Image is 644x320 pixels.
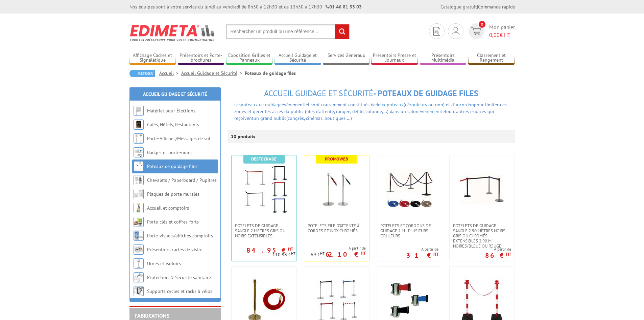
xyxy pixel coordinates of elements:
a: événementiel [419,108,446,114]
span: A partir de [406,247,438,252]
a: Porte-visuels/affiches comptoirs [147,233,213,239]
div: | [440,3,515,10]
p: 10 produits [231,130,256,143]
a: Potelets et cordons de guidage 2 m - plusieurs couleurs [377,223,442,238]
img: Edimeta [129,20,216,45]
img: devis rapide [433,27,440,36]
sup: HT [291,251,295,256]
a: Poteaux de guidage files [147,163,197,169]
p: 84.95 € [246,248,293,252]
a: Classement et Rangement [468,52,515,64]
a: deux poteaux [376,102,404,108]
img: Protection & Sécurité sanitaire [134,272,144,282]
img: Badges et porte-noms [134,147,144,157]
a: Badges et porte-noms [147,149,192,155]
img: Chevalets / Paperboard / Pupitres [134,175,144,185]
img: Urnes et isoloirs [134,258,144,269]
img: Potelets de guidage sangle 2.90 mètres noirs, gris ou chromés extensibles 2,90 m noires/bleue ou ... [458,166,506,213]
a: devis rapide 0 Mon panier 0,00€ HT [467,23,515,39]
sup: HT [288,246,293,252]
img: Potelets et cordons de guidage 2 m - plusieurs couleurs [386,166,433,213]
a: Exposition Grilles et Panneaux [226,52,273,64]
span: A partir de [311,246,366,251]
a: Cafés, Hôtels, Restaurants [147,122,199,128]
span: Potelets et cordons de guidage 2 m - plusieurs couleurs [380,223,438,238]
div: Nos équipes sont à votre service du lundi au vendredi de 8h30 à 12h30 et de 13h30 à 17h30 [129,3,362,10]
p: 86 € [485,253,511,257]
a: Commande rapide [478,4,515,10]
a: Présentoirs et Porte-brochures [178,52,224,64]
img: Plaques de porte murales [134,189,144,199]
a: Services Généraux [323,52,369,64]
img: Présentoirs cartes de visite [134,244,144,255]
span: 0,00 [489,31,500,38]
a: Supports cycles et racks à vélos [147,288,212,294]
a: Potelets de guidage sangle 2.90 mètres noirs, gris ou chromés extensibles 2,90 m noires/bleue ou ... [450,223,515,249]
a: Affichage Cadres et Signalétique [129,52,176,64]
span: Accueil Guidage et Sécurité [264,88,373,99]
span: Mon panier [489,23,515,39]
p: 110.88 € [272,252,295,257]
a: un grand public [254,115,286,121]
a: cordon [460,102,474,108]
a: Chevalets / Paperboard / Pupitres [147,177,217,183]
span: événementiel sont couramment constitués de ( ) et d'un pour limiter des zones et gérer les accès ... [234,102,507,114]
sup: HT [506,251,511,257]
img: Porte-Affiches/Messages de sol [134,133,144,144]
a: Accueil [159,70,181,76]
p: 69 € [311,252,325,257]
a: Accueil Guidage et Sécurité [143,91,207,97]
a: Protection & Sécurité sanitaire [147,274,211,280]
a: poteaux de guidage [241,102,282,108]
font: rangée, défilé, colonne, [234,102,507,121]
a: POTELETS DE GUIDAGE SANGLE 2 METRES GRIS OU NOIRS EXTENSIBLEs [232,223,296,238]
sup: HT [361,250,366,256]
h1: - Poteaux de guidage files [228,89,515,98]
a: Retour [129,70,155,77]
a: Urnes et isoloirs [147,260,181,266]
a: Potelets file d'attente à cordes et Inox Chromés [304,223,369,233]
img: POTELETS DE GUIDAGE SANGLE 2 METRES GRIS OU NOIRS EXTENSIBLEs [240,166,288,213]
font: Les [234,102,241,108]
span: POTELETS DE GUIDAGE SANGLE 2 METRES GRIS OU NOIRS EXTENSIBLEs [235,223,293,238]
a: Plaques de porte murales [147,191,199,197]
sup: HT [433,251,438,257]
span: Potelets de guidage sangle 2.90 mètres noirs, gris ou chromés extensibles 2,90 m noires/bleue ou ... [453,223,511,249]
a: Porte-Affiches/Messages de sol [147,135,210,142]
img: Accueil et comptoirs [134,203,144,213]
a: Accueil Guidage et Sécurité [275,52,321,64]
a: Présentoirs cartes de visite [147,247,202,253]
b: Destockage [251,156,277,162]
img: Potelets file d'attente à cordes et Inox Chromés [313,166,360,213]
span: A partir de [485,247,511,252]
a: Catalogue gratuit [440,4,477,10]
input: Rechercher un produit ou une référence... [226,24,350,39]
sup: HT [320,251,325,256]
li: Poteaux de guidage files [245,70,296,77]
img: Porte-clés et coffres-forts [134,217,144,227]
img: Poteaux de guidage files [134,161,144,171]
a: Porte-clés et coffres-forts [147,219,199,225]
img: devis rapide [452,27,459,35]
img: Porte-visuels/affiches comptoirs [134,231,144,241]
img: devis rapide [471,27,481,35]
p: 62.10 € [326,252,366,256]
a: Accueil et comptoirs [147,205,189,211]
a: Présentoirs Multimédia [420,52,467,64]
img: Matériel pour Élections [134,106,144,116]
a: Matériel pour Élections [147,108,195,114]
b: Promoweb [325,156,348,162]
a: Présentoirs Presse et Journaux [371,52,418,64]
p: 31 € [406,253,438,257]
img: Cafés, Hôtels, Restaurants [134,120,144,130]
span: 0 [479,21,485,28]
span: Potelets file d'attente à cordes et Inox Chromés [308,223,366,233]
strong: 01 46 81 33 03 [326,4,362,10]
a: dérouleurs ou non [405,102,443,108]
a: Accueil Guidage et Sécurité [181,70,245,76]
span: ...) dans un salon ou d'autres espaces qui reçoivent (congrès, cinémas, boutiques …) [234,108,494,121]
input: rechercher [335,24,349,39]
img: Supports cycles et racks à vélos [134,286,144,296]
span: € HT [489,31,515,39]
